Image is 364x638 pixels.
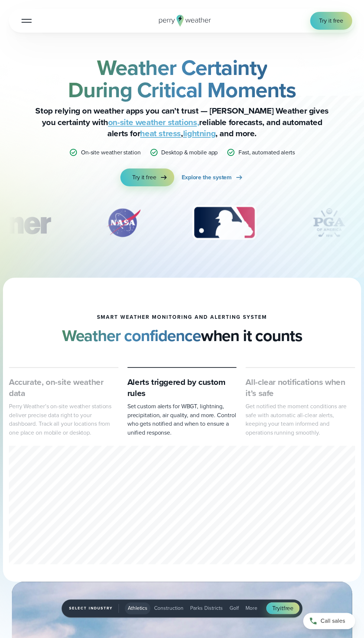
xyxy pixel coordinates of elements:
[127,402,237,437] p: Set custom alerts for WBGT, lightning, precipitation, air quality, and more. Control who gets not...
[151,602,186,614] button: Construction
[299,204,359,241] div: 4 of 12
[321,616,345,625] span: Call sales
[127,377,237,399] h3: Alerts triggered by custom rules
[230,604,239,612] span: Golf
[238,148,295,157] p: Fast, automated alerts
[97,204,149,241] img: NASA.svg
[310,12,352,30] a: Try it free
[108,116,199,128] a: on-site weather stations,
[185,204,263,241] div: 3 of 12
[9,377,118,399] h3: Accurate, on-site weather data
[272,604,293,613] span: Try free
[303,613,355,629] a: Call sales
[128,604,147,612] span: Athletics
[97,204,149,241] div: 2 of 12
[140,127,181,140] a: heat stress
[182,169,244,186] a: Explore the system
[190,604,223,612] span: Parks Districts
[9,446,355,566] div: slideshow
[9,402,118,437] p: Perry Weather’s on-site weather stations deliver precise data right to your dashboard. Track all ...
[68,52,296,106] strong: Weather Certainty During Critical Moments
[62,324,201,347] strong: Weather confidence
[227,602,242,614] button: Golf
[132,173,156,182] span: Try it free
[280,604,283,612] span: it
[125,602,150,614] button: Athletics
[33,105,331,139] p: Stop relying on weather apps you can’t trust — [PERSON_NAME] Weather gives you certainty with rel...
[299,204,359,241] img: PGA.svg
[69,604,119,613] span: Select Industry
[182,173,232,182] span: Explore the system
[246,377,355,399] h3: All-clear notifications when it’s safe
[81,148,141,157] p: On-site weather station
[319,16,343,25] span: Try it free
[246,402,355,437] p: Get notified the moment conditions are safe with automatic all-clear alerts, keeping your team in...
[62,326,302,346] h2: when it counts
[154,604,183,612] span: Construction
[243,602,260,614] button: More
[97,314,267,320] h1: smart weather monitoring and alerting system
[120,169,174,186] a: Try it free
[266,602,299,614] a: Tryitfree
[187,602,226,614] button: Parks Districts
[161,148,218,157] p: Desktop & mobile app
[246,604,257,612] span: More
[183,127,216,140] a: lightning
[9,204,355,245] div: slideshow
[9,446,355,566] div: 2 of 3
[185,204,263,241] img: MLB.svg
